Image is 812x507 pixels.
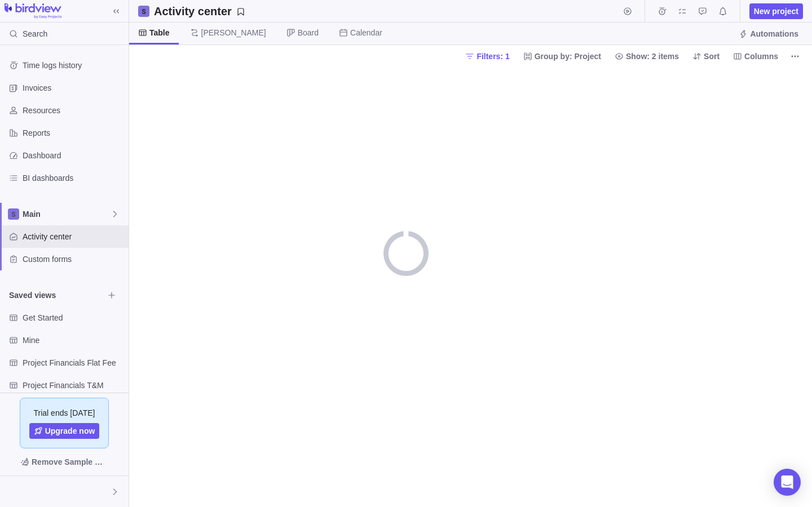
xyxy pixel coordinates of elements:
span: Mine [23,335,124,346]
span: Board [298,27,319,38]
span: Saved views [9,290,104,301]
span: Remove Sample Data [9,453,120,471]
div: Open Intercom Messenger [774,469,801,496]
span: Filters: 1 [461,48,514,64]
span: New project [754,6,798,17]
span: Start timer [620,3,636,19]
span: Sort [688,48,724,64]
a: Notifications [715,8,731,17]
span: Invoices [23,82,124,94]
span: Automations [734,26,803,42]
span: Group by: Project [519,48,606,64]
a: Approval requests [695,8,710,17]
h2: Activity center [154,3,232,19]
span: Sort [704,51,720,62]
div: Rabia [7,485,20,499]
span: Project Financials Flat Fee [23,357,124,368]
span: Remove Sample Data [32,455,108,469]
span: BI dashboards [23,172,124,184]
a: Upgrade now [29,423,100,439]
span: New project [749,3,803,19]
a: Time logs [654,8,670,17]
span: [PERSON_NAME] [201,27,266,38]
span: Calendar [350,27,382,38]
span: Time logs [654,3,670,19]
span: Trial ends [DATE] [34,407,95,419]
span: Main [23,208,111,220]
span: Filters: 1 [476,51,509,62]
span: Reports [23,127,124,139]
span: Columns [744,51,778,62]
a: My assignments [674,8,690,17]
span: Upgrade now [45,425,95,437]
span: Resources [23,105,124,116]
span: Show: 2 items [610,48,683,64]
span: Get Started [23,312,124,323]
span: Save your current layout and filters as a View [149,3,250,19]
span: Approval requests [695,3,710,19]
span: Custom forms [23,253,124,265]
span: Group by: Project [535,51,601,62]
span: Show: 2 items [626,51,679,62]
span: Notifications [715,3,731,19]
span: Project Financials T&M [23,380,124,391]
span: Activity center [23,231,124,242]
img: logo [5,3,61,19]
span: Table [149,27,170,38]
span: Dashboard [23,150,124,161]
span: Columns [729,48,783,64]
span: More actions [787,48,803,64]
span: Search [23,28,47,39]
div: loading [383,231,429,276]
span: Browse views [104,287,120,303]
span: My assignments [674,3,690,19]
span: Time logs history [23,60,124,71]
span: Automations [750,28,798,39]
